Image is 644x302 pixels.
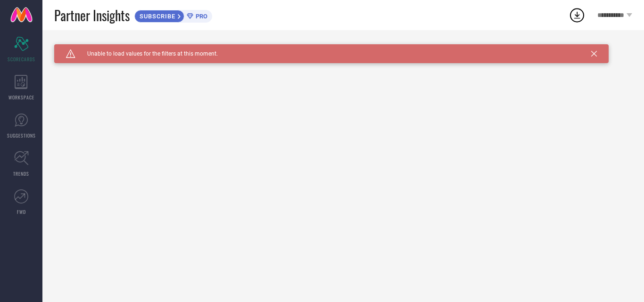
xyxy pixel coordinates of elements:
[569,7,586,24] div: Open download list
[17,208,26,215] span: FWD
[54,44,632,52] div: Unable to load filters at this moment. Please try later.
[8,56,35,63] span: SCORECARDS
[13,170,29,177] span: TRENDS
[193,13,207,20] span: PRO
[8,94,34,101] span: WORKSPACE
[134,8,212,23] a: SUBSCRIBEPRO
[7,132,36,139] span: SUGGESTIONS
[135,13,178,20] span: SUBSCRIBE
[54,6,130,25] span: Partner Insights
[75,50,218,57] span: Unable to load values for the filters at this moment.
